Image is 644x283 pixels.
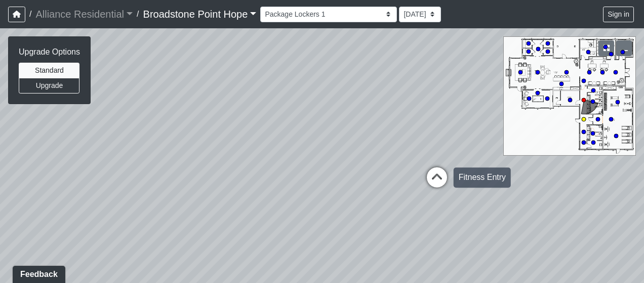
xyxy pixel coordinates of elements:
a: Broadstone Point Hope [143,4,257,24]
a: Alliance Residential [35,4,133,24]
div: Fitness Entry [454,167,511,187]
iframe: Ybug feedback widget [8,263,67,283]
button: Upgrade [19,78,79,93]
span: / [133,4,143,24]
h6: Upgrade Options [19,47,80,57]
span: / [25,4,35,24]
button: Standard [19,63,79,78]
button: Sign in [603,7,634,22]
